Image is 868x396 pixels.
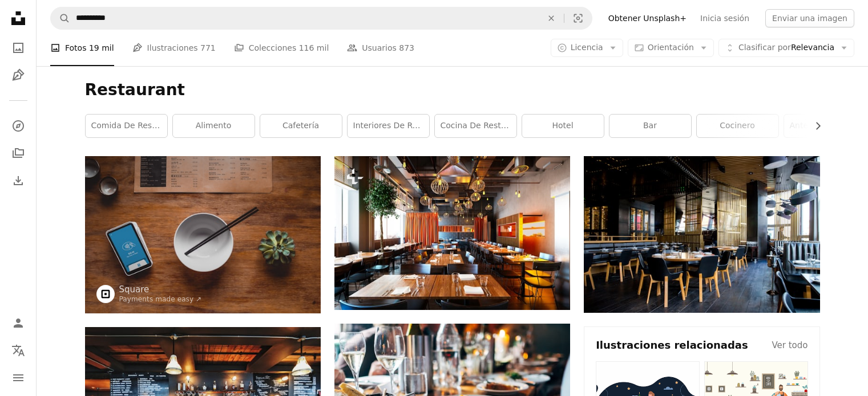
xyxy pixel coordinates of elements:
[584,229,819,239] a: Foto del pub ambientado en la habitación durante el día
[539,7,564,29] button: Borrar
[435,115,516,137] a: cocina de restaurante
[96,285,115,303] img: Ve al perfil de Square
[85,156,321,313] img: palillos negros en cuenco de cerámica blanca sobre mesa
[772,338,808,352] a: Ver todo
[334,228,570,238] a: Renderizado 3D del interior de un restaurante de lujo
[347,30,414,66] a: Usuarios 873
[571,43,603,52] span: Licencia
[648,43,694,52] span: Orientación
[7,169,30,192] a: Historial de descargas
[7,142,30,165] a: Colecciones
[522,115,604,137] a: hotel
[551,39,623,57] button: Licencia
[693,9,756,27] a: Inicia sesión
[584,156,819,313] img: Foto del pub ambientado en la habitación durante el día
[119,295,202,303] a: Payments made easy ↗
[348,115,429,137] a: interiores de restaurante
[718,39,854,57] button: Clasificar porRelevancia
[299,42,329,54] span: 116 mil
[765,9,854,27] button: Enviar una imagen
[808,115,820,137] button: desplazar lista a la derecha
[51,7,70,29] button: Buscar en Unsplash
[86,115,167,137] a: comida de restaurante
[609,115,691,137] a: bar
[7,339,30,362] button: Idioma
[738,42,834,54] span: Relevancia
[234,30,329,66] a: Colecciones 116 mil
[7,36,30,59] a: Fotos
[628,39,714,57] button: Orientación
[564,7,592,29] button: Búsqueda visual
[7,115,30,137] a: Explorar
[7,64,30,87] a: Ilustraciones
[200,42,216,54] span: 771
[697,115,778,137] a: cocinero
[260,115,342,137] a: cafetería
[334,156,570,310] img: Renderizado 3D del interior de un restaurante de lujo
[50,7,592,30] form: Encuentra imágenes en todo el sitio
[738,43,791,52] span: Clasificar por
[85,80,820,100] h1: Restaurant
[601,9,693,27] a: Obtener Unsplash+
[173,115,255,137] a: alimento
[7,366,30,389] button: Menú
[85,230,321,240] a: palillos negros en cuenco de cerámica blanca sobre mesa
[596,338,748,352] h4: Ilustraciones relacionadas
[399,42,414,54] span: 873
[7,312,30,334] a: Iniciar sesión / Registrarse
[784,115,866,137] a: Antecedentes del restaurante
[119,284,202,295] a: Square
[132,30,216,66] a: Ilustraciones 771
